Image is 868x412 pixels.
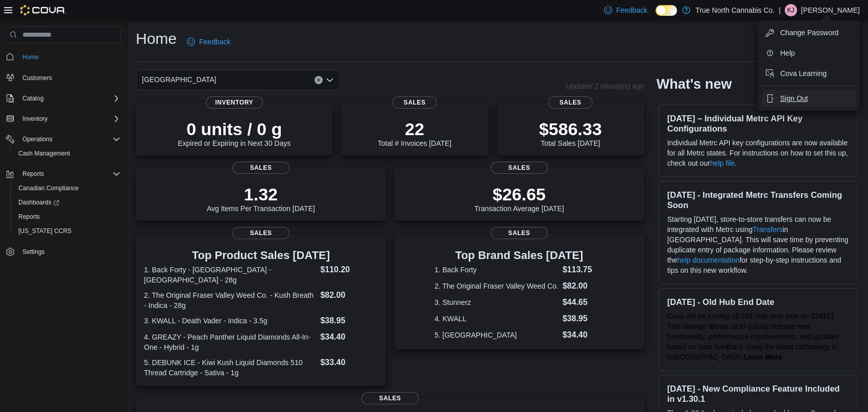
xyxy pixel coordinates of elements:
[667,113,849,134] h3: [DATE] – Individual Metrc API Key Configurations
[378,119,451,147] div: Total # Invoices [DATE]
[22,74,52,82] span: Customers
[22,94,43,102] span: Catalog
[326,76,334,84] button: Open list of options
[14,182,120,194] span: Canadian Compliance
[780,48,795,58] span: Help
[762,45,856,61] button: Help
[563,296,604,308] dd: $44.65
[142,73,216,86] span: [GEOGRAPHIC_DATA]
[548,96,593,109] span: Sales
[18,51,43,63] a: Home
[2,132,125,146] button: Operations
[232,227,290,239] span: Sales
[207,184,315,213] div: Avg Items Per Transaction [DATE]
[199,37,230,47] span: Feedback
[183,32,234,52] a: Feedback
[18,133,120,145] span: Operations
[14,225,76,237] a: [US_STATE] CCRS
[18,168,48,180] button: Reports
[320,315,377,327] dd: $38.95
[18,213,40,221] span: Reports
[801,4,860,16] p: [PERSON_NAME]
[14,211,120,223] span: Reports
[18,72,56,84] a: Customers
[667,214,849,275] p: Starting [DATE], store-to-store transfers can now be integrated with Metrc using in [GEOGRAPHIC_D...
[18,245,120,258] span: Settings
[232,162,290,174] span: Sales
[136,29,177,49] h1: Home
[780,93,808,104] span: Sign Out
[2,91,125,106] button: Catalog
[656,5,677,16] input: Dark Mode
[539,119,602,147] div: Total Sales [DATE]
[206,96,263,109] span: Inventory
[14,211,44,223] a: Reports
[14,196,63,209] a: Dashboards
[14,225,120,237] span: Washington CCRS
[785,4,797,16] div: Keelin Jefkins
[144,290,316,311] dt: 2. The Original Fraser Valley Weed Co. - Kush Breath - Indica - 28g
[435,281,559,291] dt: 2. The Original Fraser Valley Weed Co.
[616,5,647,15] span: Feedback
[18,227,71,235] span: [US_STATE] CCRS
[18,50,120,63] span: Home
[762,65,856,82] button: Cova Learning
[677,256,739,264] a: help documentation
[10,210,125,224] button: Reports
[178,119,291,147] div: Expired or Expiring in Next 30 Days
[14,196,120,209] span: Dashboards
[667,138,849,168] p: Individual Metrc API key configurations are now available for all Metrc states. For instructions ...
[2,244,125,259] button: Settings
[18,92,47,105] button: Catalog
[710,159,735,167] a: help file
[18,198,59,207] span: Dashboards
[144,332,316,352] dt: 4. GREAZY - Peach Panther Liquid Diamonds All-In-One - Hybrid - 1g
[780,28,838,38] span: Change Password
[6,45,120,286] nav: Complex example
[320,331,377,343] dd: $34.40
[18,92,120,105] span: Catalog
[435,330,559,340] dt: 5. [GEOGRAPHIC_DATA]
[2,70,125,85] button: Customers
[2,167,125,181] button: Reports
[18,133,57,145] button: Operations
[667,383,849,404] h3: [DATE] - New Compliance Feature Included in v1.30.1
[144,249,378,262] h3: Top Product Sales [DATE]
[762,24,856,41] button: Change Password
[491,227,548,239] span: Sales
[393,96,437,109] span: Sales
[144,357,316,378] dt: 5. DEBUNK ICE - Kiwi Kush Liquid Diamonds 510 Thread Cartridge - Sativa - 1g
[10,146,125,161] button: Cash Management
[563,329,604,341] dd: $34.40
[787,4,794,16] span: KJ
[144,265,316,285] dt: 1. Back Forty - [GEOGRAPHIC_DATA] - [GEOGRAPHIC_DATA] - 28g
[762,90,856,107] button: Sign Out
[14,147,74,160] a: Cash Management
[753,225,783,234] a: Transfers
[14,182,83,194] a: Canadian Compliance
[667,190,849,210] h3: [DATE] - Integrated Metrc Transfers Coming Soon
[18,184,79,192] span: Canadian Compliance
[563,280,604,292] dd: $82.00
[474,184,564,204] p: $26.65
[539,119,602,139] p: $586.33
[18,113,52,125] button: Inventory
[320,289,377,301] dd: $82.00
[780,68,827,79] span: Cova Learning
[22,53,39,61] span: Home
[474,184,564,213] div: Transaction Average [DATE]
[2,49,125,64] button: Home
[435,297,559,307] dt: 3. Stunnerz
[361,392,419,404] span: Sales
[779,4,781,16] p: |
[144,316,316,326] dt: 3. KWALL - Death Vader - Indica - 3.5g
[315,76,323,84] button: Clear input
[563,264,604,276] dd: $113.75
[667,297,849,307] h3: [DATE] - Old Hub End Date
[695,4,775,16] p: True North Cannabis Co.
[18,149,70,158] span: Cash Management
[20,5,66,15] img: Cova
[22,135,53,143] span: Operations
[22,170,44,178] span: Reports
[2,112,125,126] button: Inventory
